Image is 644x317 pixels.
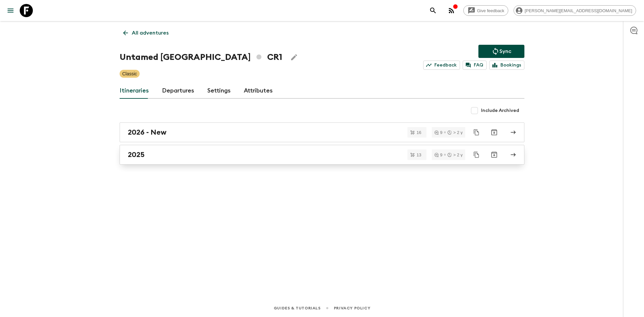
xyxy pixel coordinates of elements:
div: 9 [434,153,442,157]
a: Guides & Tutorials [274,304,321,312]
span: Give feedback [473,8,508,13]
span: 16 [413,130,425,135]
button: Archive [488,148,501,161]
a: Itineraries [120,83,149,99]
button: menu [4,4,17,17]
a: 2026 - New [120,122,524,142]
a: Settings [207,83,231,99]
button: Duplicate [471,126,482,138]
button: search adventures [426,4,440,17]
a: FAQ [463,61,487,70]
a: All adventures [120,26,172,40]
a: 2025 [120,145,524,165]
button: Archive [488,126,501,139]
a: Bookings [489,61,524,70]
a: Give feedback [463,5,508,16]
div: > 2 y [448,130,463,135]
button: Sync adventure departures to the booking engine [478,45,524,58]
div: > 2 y [448,153,463,157]
span: 13 [413,153,425,157]
h2: 2025 [128,150,145,159]
h1: Untamed [GEOGRAPHIC_DATA] CR1 [120,51,282,64]
p: Classic [122,70,137,77]
h2: 2026 - New [128,128,167,137]
p: Sync [499,47,511,55]
button: Duplicate [471,149,482,161]
a: Privacy Policy [334,304,370,312]
button: Edit Adventure Title [287,51,301,64]
a: Feedback [423,61,460,70]
div: 9 [434,130,442,135]
a: Departures [162,83,194,99]
span: Include Archived [481,107,519,114]
div: [PERSON_NAME][EMAIL_ADDRESS][DOMAIN_NAME] [514,5,636,16]
span: [PERSON_NAME][EMAIL_ADDRESS][DOMAIN_NAME] [521,8,636,13]
a: Attributes [244,83,273,99]
p: All adventures [132,29,169,37]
